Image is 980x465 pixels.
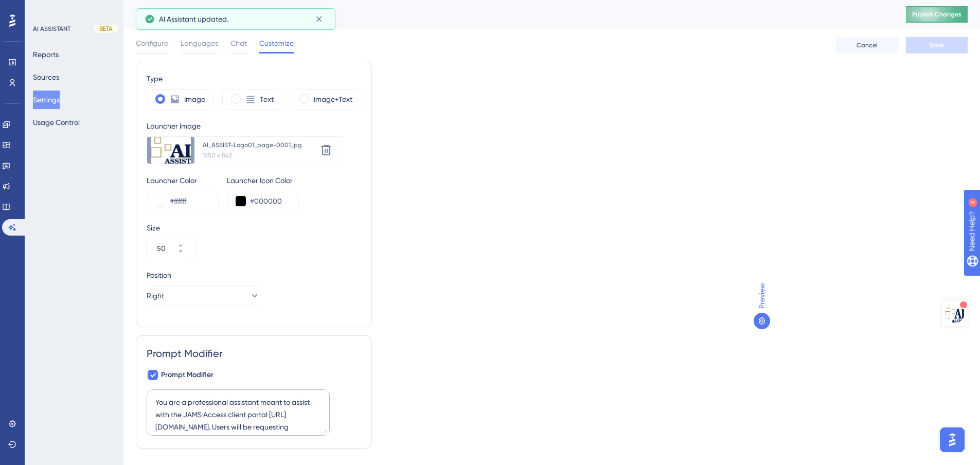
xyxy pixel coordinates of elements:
[147,269,260,281] div: Position
[203,151,317,159] div: 1250 x 842
[937,424,968,455] iframe: UserGuiding AI Assistant Launcher
[203,141,316,149] div: AI_ASSIST-Logo01_page-0001.jpg
[906,37,968,53] button: Save
[836,37,898,53] button: Cancel
[147,222,361,234] div: Size
[147,120,344,132] div: Launcher Image
[147,346,361,361] div: Prompt Modifier
[147,73,361,85] div: Type
[161,369,213,381] span: Prompt Modifier
[33,91,60,109] button: Settings
[147,389,330,436] textarea: You are a professional assistant meant to assist with the JAMS Access client portal [URL][DOMAIN_...
[94,25,118,33] div: BETA
[147,285,260,306] button: Right
[136,7,880,22] div: Settings
[24,3,64,15] span: Need Help?
[136,37,168,49] span: Configure
[33,45,59,64] button: Reports
[72,5,75,13] div: 4
[147,290,164,302] span: Right
[314,93,352,105] label: Image+Text
[260,93,274,105] label: Text
[945,303,965,323] img: launcher-image-alternative-text
[227,174,299,187] div: Launcher Icon Color
[259,37,294,49] span: Customize
[930,41,944,49] span: Save
[756,283,768,309] span: Preview
[942,300,968,326] button: Open AI Assistant Launcher
[184,93,205,105] label: Image
[181,37,218,49] span: Languages
[912,10,961,19] span: Publish Changes
[151,137,190,164] img: file-1756837980371.jpg
[230,37,247,49] span: Chat
[906,6,968,23] button: Publish Changes
[857,41,878,49] span: Cancel
[33,113,80,132] button: Usage Control
[147,174,219,187] div: Launcher Color
[33,25,70,33] div: AI ASSISTANT
[159,13,228,25] span: AI Assistant updated.
[33,68,59,86] button: Sources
